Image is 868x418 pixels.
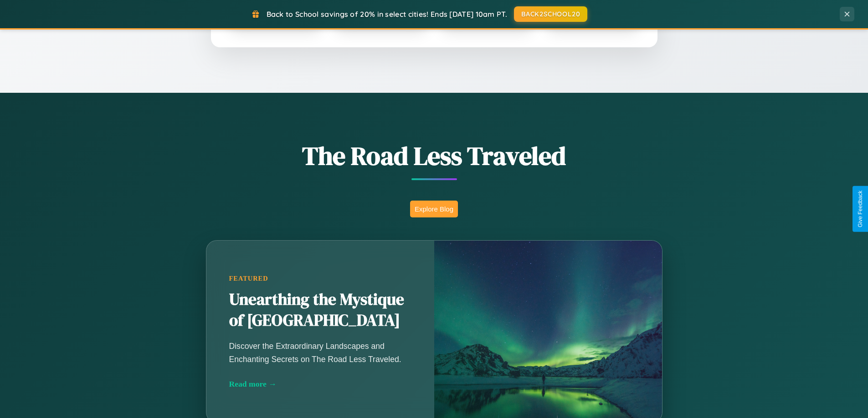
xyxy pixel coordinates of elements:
[161,138,708,173] h1: The Road Less Traveled
[267,10,507,19] span: Back to School savings of 20% in select cities! Ends [DATE] 10am PT.
[229,275,411,282] div: Featured
[857,191,863,227] div: Give Feedback
[410,201,458,217] button: Explore Blog
[514,6,587,22] button: BACK2SCHOOL20
[229,289,411,331] h2: Unearthing the Mystique of [GEOGRAPHIC_DATA]
[229,340,411,365] p: Discover the Extraordinary Landscapes and Enchanting Secrets on The Road Less Traveled.
[229,379,411,389] div: Read more →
